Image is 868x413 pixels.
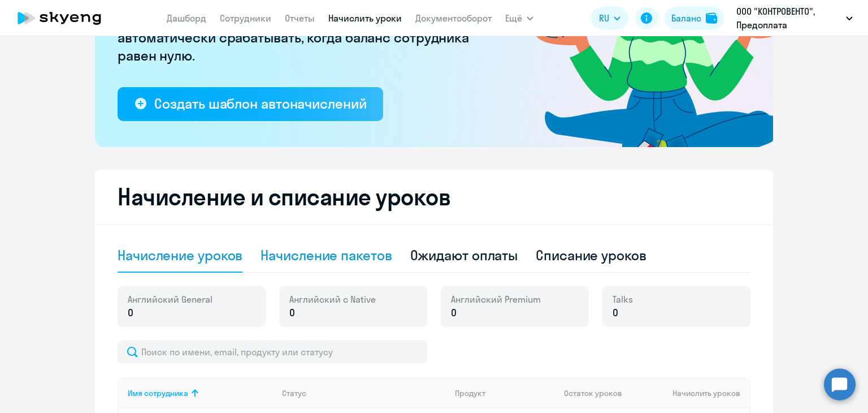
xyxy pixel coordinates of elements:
[289,293,376,306] span: Английский с Native
[220,12,271,24] a: Сотрудники
[289,306,295,320] span: 0
[736,5,841,32] p: ООО "КОНТРОВЕНТО", Предоплата
[328,12,402,24] a: Начислить уроки
[706,12,717,24] img: balance
[282,388,446,398] div: Статус
[564,388,622,398] span: Остаток уроков
[451,306,457,320] span: 0
[731,5,858,32] button: ООО "КОНТРОВЕНТО", Предоплата
[154,94,366,113] div: Создать шаблон автоначислений
[671,11,701,25] div: Баланс
[128,293,212,306] span: Английский General
[118,87,383,121] button: Создать шаблон автоначислений
[128,388,188,398] div: Имя сотрудника
[591,7,628,29] button: RU
[118,341,427,363] input: Поиск по имени, email, продукту или статусу
[455,388,555,398] div: Продукт
[128,306,133,320] span: 0
[599,11,609,25] span: RU
[118,246,242,264] div: Начисление уроков
[564,388,634,398] div: Остаток уроков
[451,293,541,306] span: Английский Premium
[410,246,518,264] div: Ожидают оплаты
[455,388,485,398] div: Продукт
[665,7,724,29] button: Балансbalance
[536,246,646,264] div: Списание уроков
[167,12,206,24] a: Дашборд
[505,7,533,29] button: Ещё
[261,246,392,264] div: Начисление пакетов
[613,293,633,306] span: Talks
[415,12,492,24] a: Документооборот
[118,183,750,210] h2: Начисление и списание уроков
[128,388,273,398] div: Имя сотрудника
[613,306,618,320] span: 0
[282,388,306,398] div: Статус
[634,378,749,408] th: Начислить уроков
[285,12,315,24] a: Отчеты
[505,11,522,25] span: Ещё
